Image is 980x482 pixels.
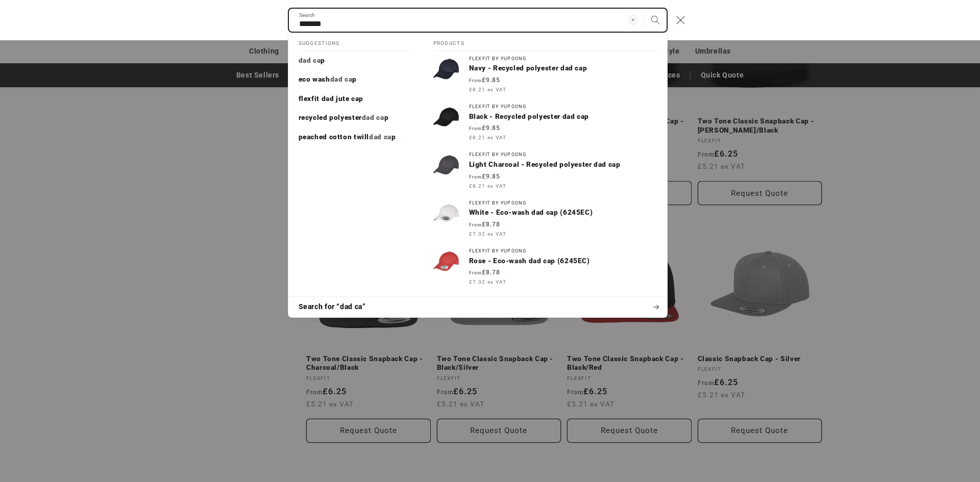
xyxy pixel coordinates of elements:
[299,133,396,142] p: peached cotton twill dad cap
[469,270,482,275] span: From
[469,77,500,84] strong: £9.85
[670,9,692,32] button: Close
[288,89,423,109] a: flexfit dad jute cap
[469,221,500,228] strong: £8.78
[330,75,353,83] mark: dad ca
[469,222,482,227] span: From
[352,75,357,83] span: p
[362,113,384,121] mark: dad ca
[423,243,667,291] a: Flexfit by YupoongRose - Eco-wash dad cap (6245EC) From£8.78 £7.32 ex VAT
[288,128,423,147] a: peached cotton twill dad cap
[469,160,657,169] p: Light Charcoal - Recycled polyester dad cap
[299,302,366,312] span: Search for “dad ca”
[469,173,500,180] strong: £9.85
[469,64,657,73] p: Navy - Recycled polyester dad cap
[469,200,657,206] div: Flexfit by Yupoong
[423,99,667,147] a: Flexfit by YupoongBlack - Recycled polyester dad cap From£9.85 £8.21 ex VAT
[469,248,657,254] div: Flexfit by Yupoong
[433,56,459,82] img: Recycled polyester dad cap
[423,195,667,243] a: Flexfit by YupoongWhite - Eco-wash dad cap (6245EC) From£8.78 £7.32 ex VAT
[622,9,644,31] button: Clear search term
[299,133,370,141] span: peached cotton twill
[384,113,389,121] span: p
[469,152,657,158] div: Flexfit by Yupoong
[810,372,980,482] iframe: Chat Widget
[391,133,396,141] span: p
[433,33,657,51] h2: Products
[469,230,506,238] span: £7.32 ex VAT
[469,182,506,190] span: £8.21 ex VAT
[423,51,667,99] a: Flexfit by YupoongNavy - Recycled polyester dad cap From£9.85 £8.21 ex VAT
[469,257,657,266] p: Rose - Eco-wash dad cap (6245EC)
[469,112,657,121] p: Black - Recycled polyester dad cap
[299,56,321,64] mark: dad ca
[288,108,423,128] a: recycled polyester dad cap
[369,133,391,141] mark: dad ca
[644,9,667,31] button: Search
[469,124,500,132] strong: £9.85
[469,126,482,131] span: From
[299,94,364,104] p: flexfit dad jute cap
[288,70,423,89] a: eco wash dad cap
[299,113,389,122] p: recycled polyester dad cap
[469,56,657,62] div: Flexfit by Yupoong
[433,104,459,130] img: Recycled polyester dad cap
[469,104,657,110] div: Flexfit by Yupoong
[299,75,357,84] p: eco wash dad cap
[469,86,506,93] span: £8.21 ex VAT
[299,94,364,103] span: flexfit dad jute cap
[469,174,482,180] span: From
[321,56,325,64] span: p
[469,269,500,276] strong: £8.78
[299,75,330,83] span: eco wash
[299,33,413,51] h2: Suggestions
[433,152,459,177] img: Recycled polyester dad cap
[469,78,482,83] span: From
[299,113,362,121] span: recycled polyester
[469,278,506,286] span: £7.32 ex VAT
[433,200,459,226] img: Eco-wash dad cap (6245EC)
[299,56,325,65] p: dad cap
[288,51,423,70] a: dad cap
[469,208,657,217] p: White - Eco-wash dad cap (6245EC)
[433,248,459,274] img: Eco-wash dad cap (6245EC)
[423,147,667,195] a: Flexfit by YupoongLight Charcoal - Recycled polyester dad cap From£9.85 £8.21 ex VAT
[469,134,506,141] span: £8.21 ex VAT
